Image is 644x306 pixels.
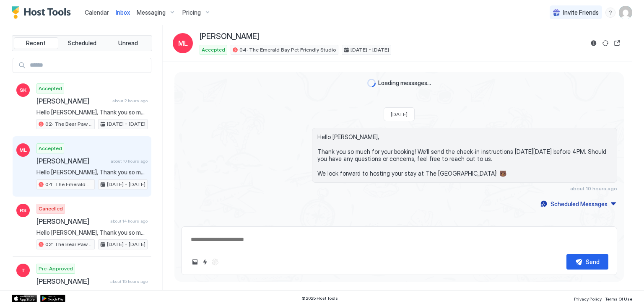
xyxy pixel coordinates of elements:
div: Scheduled Messages [551,200,608,208]
span: [PERSON_NAME] [200,32,259,41]
span: 02: The Bear Paw Pet Friendly King Studio [45,120,93,128]
div: tab-group [12,35,152,51]
span: Inbox [116,9,130,16]
span: [DATE] - [DATE] [107,241,145,248]
span: about 2 hours ago [112,98,148,104]
a: Host Tools Logo [12,6,75,19]
span: about 10 hours ago [111,158,148,164]
span: T [21,267,25,274]
span: Pricing [182,9,201,16]
span: Accepted [39,145,62,152]
span: [PERSON_NAME] [36,277,107,285]
a: Privacy Policy [574,294,602,303]
button: Quick reply [200,257,210,267]
span: Calendar [85,9,109,16]
span: ML [19,146,27,154]
button: Sync reservation [600,38,610,48]
span: Hello [PERSON_NAME], Thank you so much for your booking! We'll send the check-in instructions [DA... [36,109,148,116]
span: Privacy Policy [574,296,602,301]
button: Scheduled [60,37,104,49]
span: Pre-Approved [39,265,73,272]
span: Cancelled [39,205,63,213]
a: App Store [12,295,37,302]
span: Hi! I’m wondering if you might have something with two beds the 13th and 14th? [36,289,148,296]
span: [DATE] - [DATE] [351,46,389,54]
div: menu [605,8,615,18]
span: © 2025 Host Tools [301,296,338,301]
span: 04: The Emerald Bay Pet Friendly Studio [45,181,93,188]
span: Messaging [137,9,166,16]
span: ML [178,38,188,48]
span: about 15 hours ago [110,279,148,284]
span: Hello [PERSON_NAME], Thank you so much for your booking! We'll send the check-in instructions [DA... [36,229,148,236]
span: [PERSON_NAME] [36,217,107,226]
span: [DATE] - [DATE] [107,120,145,128]
span: Unread [118,39,138,47]
span: [PERSON_NAME] [36,97,109,105]
span: SK [20,86,26,94]
a: Google Play Store [40,295,65,302]
span: 04: The Emerald Bay Pet Friendly Studio [239,46,336,54]
span: Scheduled [68,39,96,47]
span: [PERSON_NAME] [36,157,107,165]
span: Loading messages... [378,79,431,87]
span: 02: The Bear Paw Pet Friendly King Studio [45,241,93,248]
div: loading [367,79,376,87]
span: Terms Of Use [605,296,632,301]
span: Hello [PERSON_NAME], Thank you so much for your booking! We'll send the check-in instructions [DA... [36,169,148,176]
button: Recent [14,37,58,49]
button: Reservation information [589,38,599,48]
span: Hello [PERSON_NAME], Thank you so much for your booking! We'll send the check-in instructions [DA... [317,133,612,177]
span: [DATE] [391,111,408,117]
button: Upload image [190,257,200,267]
span: Recent [26,39,46,47]
span: about 10 hours ago [570,185,617,192]
span: RS [20,207,26,214]
span: Invite Friends [563,9,599,16]
a: Calendar [85,8,109,17]
button: Scheduled Messages [539,198,617,210]
div: Send [586,257,600,266]
input: Input Field [26,58,151,73]
span: about 14 hours ago [110,218,148,224]
a: Inbox [116,8,130,17]
button: Send [566,254,608,270]
a: Terms Of Use [605,294,632,303]
span: Accepted [39,85,62,92]
span: [DATE] - [DATE] [107,181,145,188]
button: Unread [106,37,150,49]
div: User profile [619,6,632,19]
span: Accepted [202,46,225,54]
button: Open reservation [612,38,622,48]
